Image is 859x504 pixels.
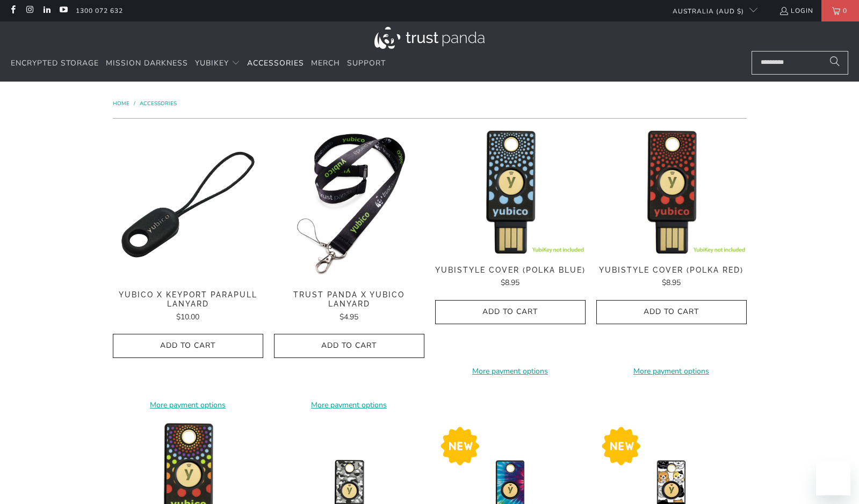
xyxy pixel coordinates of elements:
[435,129,586,254] img: YubiStyle Cover (Polka Blue) - Trust Panda
[195,58,229,68] span: YubiKey
[821,51,848,75] button: Search
[124,341,252,350] span: Add to Cart
[113,290,263,323] a: Yubico x Keyport Parapull Lanyard $10.00
[106,51,188,76] a: Mission Darkness
[176,312,199,322] span: $10.00
[113,334,263,358] button: Add to Cart
[596,129,747,254] img: YubiStyle Cover (Polka Red) - Trust Panda
[113,100,131,107] a: Home
[501,277,519,288] span: $8.95
[435,366,586,377] a: More payment options
[816,461,850,495] iframe: Button to launch messaging window
[311,51,340,76] a: Merch
[285,341,413,350] span: Add to Cart
[274,290,424,309] span: Trust Panda x Yubico Lanyard
[435,300,586,324] button: Add to Cart
[662,277,681,288] span: $8.95
[374,27,485,49] img: Trust Panda Australia
[113,100,129,107] span: Home
[247,51,304,76] a: Accessories
[596,366,747,377] a: More payment options
[113,290,263,309] span: Yubico x Keyport Parapull Lanyard
[11,51,386,76] nav: Translation missing: en.navigation.header.main_nav
[435,266,586,275] span: YubiStyle Cover (Polka Blue)
[113,129,263,280] img: Yubico x Keyport Parapull Lanyard - Trust Panda
[274,399,424,411] a: More payment options
[140,100,177,107] a: Accessories
[752,51,848,75] input: Search...
[11,51,99,76] a: Encrypted Storage
[274,290,424,323] a: Trust Panda x Yubico Lanyard $4.95
[596,266,747,289] a: YubiStyle Cover (Polka Red) $8.95
[113,129,263,280] a: Yubico x Keyport Parapull Lanyard - Trust Panda Yubico x Keyport Parapull Lanyard - Trust Panda
[25,6,34,15] a: Trust Panda Australia on Instagram
[247,58,304,68] span: Accessories
[76,5,123,17] a: 1300 072 632
[779,5,813,17] a: Login
[347,58,386,68] span: Support
[274,334,424,358] button: Add to Cart
[42,6,51,15] a: Trust Panda Australia on LinkedIn
[340,312,358,322] span: $4.95
[608,308,735,317] span: Add to Cart
[596,300,747,324] button: Add to Cart
[347,51,386,76] a: Support
[274,129,424,280] img: Trust Panda Yubico Lanyard - Trust Panda
[113,399,263,411] a: More payment options
[311,58,340,68] span: Merch
[134,100,135,107] span: /
[106,58,188,68] span: Mission Darkness
[59,6,68,15] a: Trust Panda Australia on YouTube
[435,266,586,289] a: YubiStyle Cover (Polka Blue) $8.95
[8,6,17,15] a: Trust Panda Australia on Facebook
[195,51,240,76] summary: YubiKey
[11,58,99,68] span: Encrypted Storage
[446,308,574,317] span: Add to Cart
[596,266,747,275] span: YubiStyle Cover (Polka Red)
